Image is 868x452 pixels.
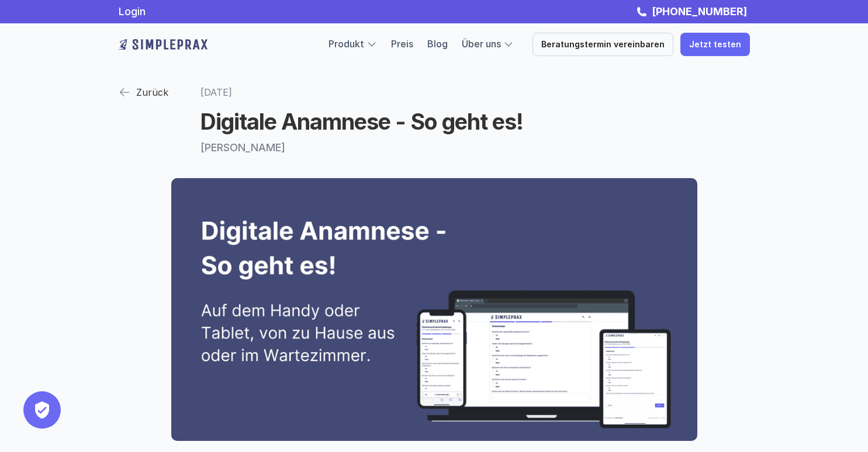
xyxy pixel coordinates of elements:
p: Jetzt testen [689,40,741,50]
a: Preis [391,38,413,50]
h1: Digitale Anamnese - So geht es! [200,109,668,135]
a: Über uns [462,38,501,50]
strong: [PHONE_NUMBER] [652,5,747,18]
a: Zurück [119,82,168,103]
a: Produkt [328,38,364,50]
img: Digitale Anamnese mit Simpleprax [171,178,697,441]
a: Beratungstermin vereinbaren [532,33,673,56]
p: Zurück [136,84,168,101]
p: Beratungstermin vereinbaren [541,40,665,50]
a: [PHONE_NUMBER] [649,5,750,18]
p: [PERSON_NAME] [200,141,668,154]
a: Login [119,5,146,18]
p: [DATE] [200,82,668,103]
a: Blog [427,38,448,50]
a: Jetzt testen [680,33,750,56]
